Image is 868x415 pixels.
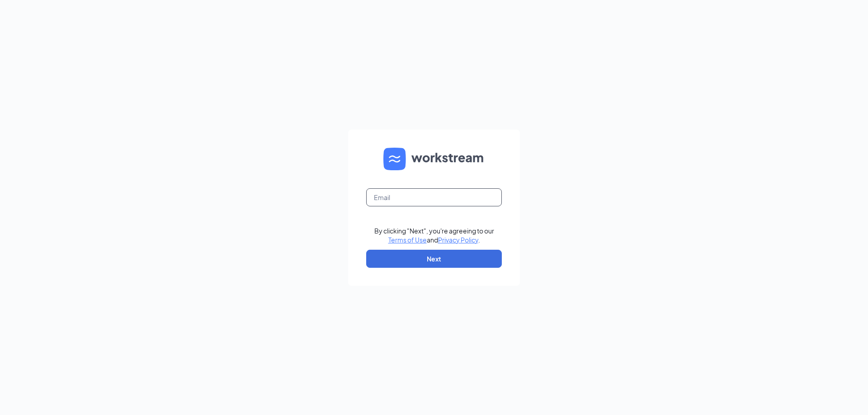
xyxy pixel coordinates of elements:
button: Next [366,250,502,268]
div: By clicking "Next", you're agreeing to our and . [374,226,494,244]
a: Privacy Policy [438,236,478,244]
a: Terms of Use [388,236,427,244]
img: WS logo and Workstream text [383,148,485,170]
input: Email [366,188,502,206]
